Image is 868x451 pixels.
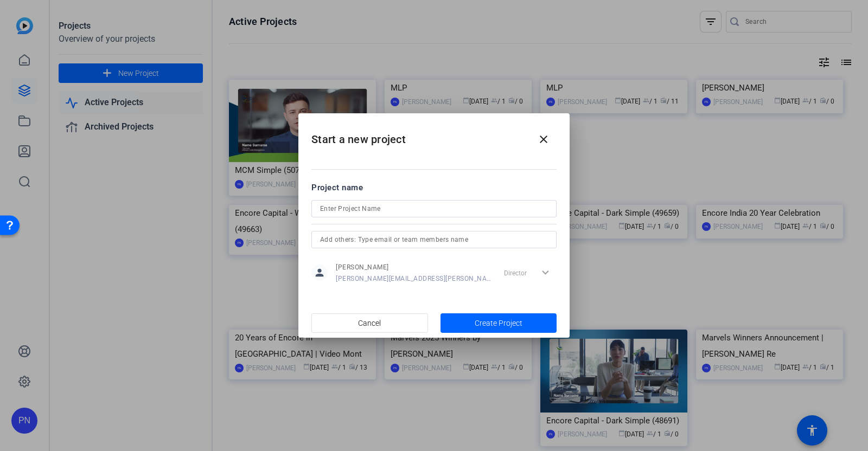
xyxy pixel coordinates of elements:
[311,182,557,194] div: Project name
[336,274,492,283] span: [PERSON_NAME][EMAIL_ADDRESS][PERSON_NAME][DOMAIN_NAME]
[298,113,570,157] h2: Start a new project
[320,233,548,246] input: Add others: Type email or team members name
[336,263,492,272] span: [PERSON_NAME]
[475,318,522,329] span: Create Project
[537,133,550,146] mat-icon: close
[311,265,328,281] mat-icon: person
[441,313,557,333] button: Create Project
[358,313,381,333] span: Cancel
[320,202,548,215] input: Enter Project Name
[311,313,428,333] button: Cancel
